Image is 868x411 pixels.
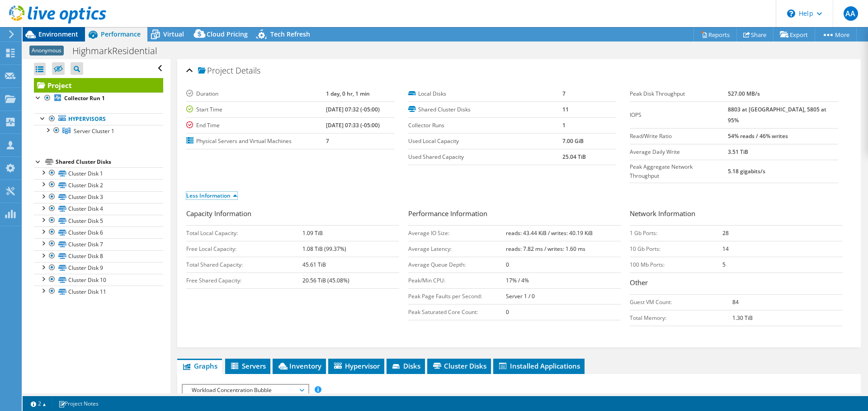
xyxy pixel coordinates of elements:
[34,191,163,203] a: Cluster Disk 3
[207,30,248,38] span: Cloud Pricing
[270,30,310,38] span: Tech Refresh
[408,121,562,130] label: Collector Runs
[198,66,233,75] span: Project
[34,92,163,104] a: Collector Run 1
[408,225,506,241] td: Average IO Size:
[732,298,739,306] b: 84
[408,105,562,114] label: Shared Cluster Disks
[844,6,858,21] span: AA
[230,361,266,370] span: Servers
[630,89,727,98] label: Peak Disk Throughput
[34,238,163,250] a: Cluster Disk 7
[630,310,732,326] td: Total Memory:
[722,261,726,268] b: 5
[34,167,163,179] a: Cluster Disk 1
[506,245,585,253] b: reads: 7.82 ms / writes: 1.60 ms
[34,113,163,125] a: Hypervisors
[732,314,753,322] b: 1.30 TiB
[64,94,105,102] b: Collector Run 1
[722,245,729,253] b: 14
[38,30,78,38] span: Environment
[693,28,737,42] a: Reports
[815,28,857,42] a: More
[506,229,593,237] b: reads: 43.44 KiB / writes: 40.19 KiB
[302,245,346,253] b: 1.08 TiB (99.37%)
[34,78,163,92] a: Project
[186,89,326,98] label: Duration
[630,162,727,180] label: Peak Aggregate Network Throughput
[186,272,302,288] td: Free Shared Capacity:
[728,106,826,124] b: 8803 at [GEOGRAPHIC_DATA], 5805 at 95%
[163,30,184,38] span: Virtual
[562,121,566,129] b: 1
[728,148,748,156] b: 3.51 TiB
[722,229,729,237] b: 28
[408,89,562,98] label: Local Disks
[182,361,217,370] span: Graphs
[24,398,52,409] a: 2
[34,215,163,226] a: Cluster Disk 5
[562,106,569,113] b: 11
[506,308,509,316] b: 0
[34,250,163,262] a: Cluster Disk 8
[326,121,380,129] b: [DATE] 07:33 (-05:00)
[74,127,114,135] span: Server Cluster 1
[186,137,326,146] label: Physical Servers and Virtual Machines
[34,125,163,137] a: Server Cluster 1
[728,90,760,97] b: 527.00 MB/s
[506,261,509,268] b: 0
[326,90,370,97] b: 1 day, 0 hr, 1 min
[630,294,732,310] td: Guest VM Count:
[408,137,562,146] label: Used Local Capacity
[302,261,326,268] b: 45.61 TiB
[68,46,171,56] h1: HighmarkResidential
[728,167,765,175] b: 5.18 gigabits/s
[630,208,843,221] h3: Network Information
[186,225,302,241] td: Total Local Capacity:
[34,274,163,286] a: Cluster Disk 10
[34,286,163,297] a: Cluster Disk 11
[52,398,105,409] a: Project Notes
[630,257,722,272] td: 100 Mb Ports:
[408,208,621,221] h3: Performance Information
[562,137,584,145] b: 7.00 GiB
[630,132,727,141] label: Read/Write Ratio
[408,272,506,288] td: Peak/Min CPU:
[186,121,326,130] label: End Time
[34,226,163,238] a: Cluster Disk 6
[630,111,727,120] label: IOPS
[302,277,349,284] b: 20.56 TiB (45.08%)
[506,292,535,300] b: Server 1 / 0
[630,277,843,290] h3: Other
[186,192,237,199] a: Less Information
[236,65,260,76] span: Details
[34,179,163,191] a: Cluster Disk 2
[408,257,506,272] td: Average Queue Depth:
[186,257,302,272] td: Total Shared Capacity:
[787,9,795,18] svg: \n
[186,208,399,221] h3: Capacity Information
[408,152,562,162] label: Used Shared Capacity
[186,241,302,257] td: Free Local Capacity:
[432,361,486,370] span: Cluster Disks
[302,229,323,237] b: 1.09 TiB
[101,30,141,38] span: Performance
[277,361,321,370] span: Inventory
[630,148,727,157] label: Average Daily Write
[391,361,420,370] span: Disks
[562,90,566,97] b: 7
[408,304,506,320] td: Peak Saturated Core Count:
[736,28,774,42] a: Share
[34,203,163,215] a: Cluster Disk 4
[728,132,788,140] b: 54% reads / 46% writes
[408,288,506,304] td: Peak Page Faults per Second:
[498,361,580,370] span: Installed Applications
[186,105,326,114] label: Start Time
[187,385,303,396] span: Workload Concentration Bubble
[630,225,722,241] td: 1 Gb Ports:
[333,361,380,370] span: Hypervisor
[408,241,506,257] td: Average Latency:
[29,46,64,55] span: Anonymous
[773,28,815,42] a: Export
[326,137,329,145] b: 7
